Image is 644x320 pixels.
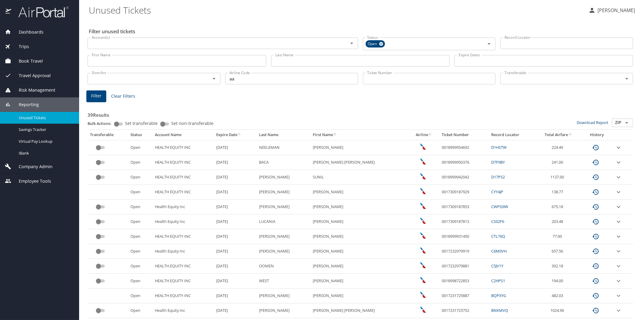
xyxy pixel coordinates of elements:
td: [PERSON_NAME] [257,229,311,244]
th: Last Name [257,130,311,140]
td: OOMEN [257,259,311,274]
a: C6M0VH [491,248,507,254]
td: [DATE] [214,289,257,303]
td: 1137.00 [536,170,582,185]
span: Open [366,41,381,47]
h3: 39 Results [88,108,633,119]
td: 0017232979881 [439,259,489,274]
td: 241.00 [536,155,582,170]
td: 0018999931450 [439,229,489,244]
td: HEALTH EQUITY INC [152,155,214,170]
span: Virtual Pay Lookup [19,139,72,144]
button: sort [428,133,432,137]
span: Filter [91,92,101,100]
td: 302.18 [536,259,582,274]
td: [PERSON_NAME] [257,303,311,318]
th: Status [128,130,152,140]
th: Record Locator [489,130,536,140]
button: expand row [615,248,622,255]
td: [PERSON_NAME] [PERSON_NAME] [310,303,409,318]
span: Company Admin [11,163,53,170]
h1: Unused Tickets [89,1,584,19]
td: [DATE] [214,274,257,289]
td: Open [128,303,152,318]
button: Open [348,39,356,47]
button: expand row [615,159,622,166]
td: Health Equity Inc [152,244,214,259]
td: [DATE] [214,155,257,170]
span: Clear Filters [111,93,135,100]
td: Open [128,140,152,155]
button: sort [237,133,242,137]
a: CWPG9W [491,204,508,209]
td: 0017309187929 [439,185,489,200]
img: American Airlines [420,158,426,165]
img: American Airlines [420,262,426,268]
img: American Airlines [420,188,426,194]
td: [DATE] [214,214,257,229]
td: 224.49 [536,140,582,155]
td: [PERSON_NAME] [310,244,409,259]
td: 77.00 [536,229,582,244]
img: American Airlines [420,307,426,313]
button: expand row [615,174,622,181]
td: Open [128,259,152,274]
td: [PERSON_NAME] [310,274,409,289]
button: expand row [615,203,622,211]
td: Open [128,214,152,229]
td: [PERSON_NAME] [310,185,409,200]
span: Book Travel [11,58,43,64]
button: Open [210,74,218,83]
td: [DATE] [214,185,257,200]
a: C2HPS1 [491,278,505,283]
button: expand row [615,144,622,151]
td: [PERSON_NAME] [310,289,409,303]
td: [PERSON_NAME] [310,140,409,155]
button: Open [485,40,493,48]
button: expand row [615,307,622,314]
td: LUCANIA [257,214,311,229]
td: WEST [257,274,311,289]
span: Reporting [11,101,39,108]
button: sort [568,133,572,137]
button: [PERSON_NAME] [586,5,637,16]
td: [PERSON_NAME] [310,200,409,214]
img: wUYAEN7r47F0eX+AAAAAElFTkSuQmCC [420,247,426,253]
img: American Airlines [420,233,426,239]
img: American Airlines [420,277,426,283]
td: HEALTH EQUITY INC [152,259,214,274]
td: 194.00 [536,274,582,289]
td: NEELEMAN [257,140,311,155]
button: expand row [615,188,622,196]
td: 482.03 [536,289,582,303]
td: HEALTH EQUITY INC [152,185,214,200]
span: Travel Approval [11,72,51,79]
a: D7F9BY [491,159,505,165]
td: 1024.96 [536,303,582,318]
span: Set transferable [125,121,158,126]
a: C5JV1Y [491,263,503,269]
td: 0018998722853 [439,274,489,289]
td: [DATE] [214,303,257,318]
th: Airline [409,130,439,140]
th: Expire Date [214,130,257,140]
h2: Filter unused tickets [89,27,634,36]
button: expand row [615,277,622,285]
a: CYY4JP [491,189,503,194]
td: [PERSON_NAME] [310,259,409,274]
img: American Airlines [420,173,426,179]
td: Open [128,170,152,185]
td: [PERSON_NAME] [257,185,311,200]
td: Open [128,229,152,244]
td: [DATE] [214,140,257,155]
td: [PERSON_NAME] [257,289,311,303]
td: 657.56 [536,244,582,259]
p: Bulk Actions: [88,121,116,126]
td: [DATE] [214,170,257,185]
td: 0018999954692 [439,140,489,155]
img: American Airlines [420,144,426,150]
div: Open [366,40,385,47]
button: expand row [615,292,622,299]
span: Savings Tracker [19,127,72,132]
td: HEALTH EQUITY INC [152,140,214,155]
